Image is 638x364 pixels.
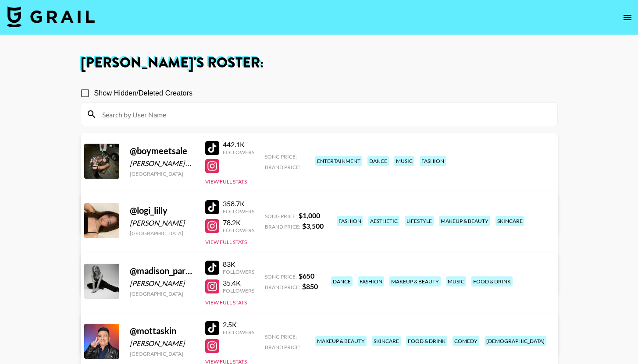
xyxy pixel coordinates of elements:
div: [PERSON_NAME] [130,339,195,348]
div: Followers [223,329,254,336]
h1: [PERSON_NAME] 's Roster: [81,56,558,70]
div: 2.5K [223,320,254,329]
strong: $ 850 [302,282,318,290]
strong: $ 650 [299,272,314,280]
div: entertainment [315,156,362,166]
button: open drawer [619,9,636,26]
span: Brand Price: [265,223,300,230]
div: fashion [337,216,363,226]
span: Show Hidden/Deleted Creators [94,88,193,99]
span: Brand Price: [265,164,300,170]
div: @ mottaskin [130,325,195,336]
div: music [394,156,414,166]
div: makeup & beauty [315,336,367,346]
span: Song Price: [265,213,297,219]
div: fashion [420,156,446,166]
div: skincare [372,336,401,346]
div: Followers [223,287,254,294]
div: [PERSON_NAME] [130,219,195,227]
span: Brand Price: [265,284,300,290]
div: @ boymeetsale [130,145,195,156]
div: food & drink [406,336,447,346]
div: Followers [223,227,254,233]
div: fashion [358,276,384,286]
button: View Full Stats [205,239,247,245]
div: music [446,276,466,286]
span: Song Price: [265,153,297,160]
button: View Full Stats [205,299,247,306]
input: Search by User Name [97,107,552,121]
span: Song Price: [265,333,297,340]
div: 442.1K [223,140,254,149]
div: dance [331,276,353,286]
div: makeup & beauty [439,216,490,226]
div: 35.4K [223,279,254,287]
div: Followers [223,269,254,275]
div: [DEMOGRAPHIC_DATA] [485,336,546,346]
strong: $ 1,000 [299,211,320,219]
div: [GEOGRAPHIC_DATA] [130,230,195,237]
div: aesthetic [368,216,399,226]
div: Followers [223,208,254,215]
div: 78.2K [223,218,254,227]
div: food & drink [471,276,513,286]
button: View Full Stats [205,178,247,185]
div: [GEOGRAPHIC_DATA] [130,170,195,177]
div: [PERSON_NAME] de [PERSON_NAME] [130,159,195,168]
div: comedy [453,336,479,346]
div: skincare [495,216,524,226]
div: 83K [223,260,254,269]
div: lifestyle [405,216,434,226]
div: [PERSON_NAME] [130,279,195,288]
div: Followers [223,149,254,155]
div: @ madison_parkinson1 [130,265,195,276]
img: Grail Talent [7,6,95,27]
div: dance [367,156,389,166]
strong: $ 3,500 [302,222,324,230]
span: Song Price: [265,273,297,280]
div: makeup & beauty [389,276,441,286]
div: 358.7K [223,199,254,208]
span: Brand Price: [265,344,300,350]
div: [GEOGRAPHIC_DATA] [130,350,195,357]
div: [GEOGRAPHIC_DATA] [130,290,195,297]
div: @ logi_lilly [130,205,195,216]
